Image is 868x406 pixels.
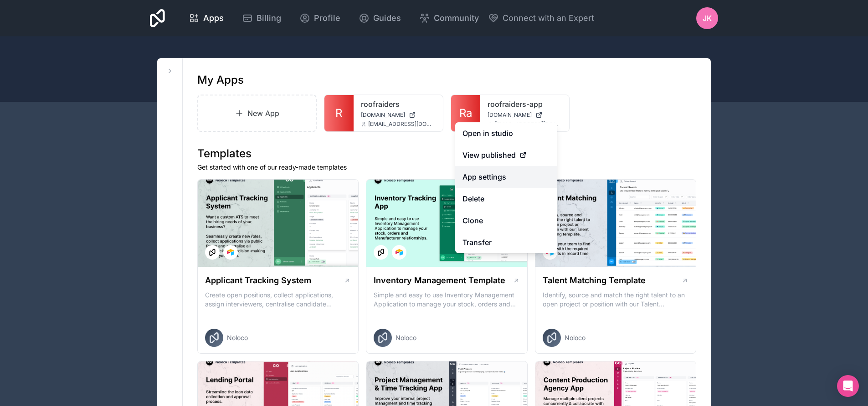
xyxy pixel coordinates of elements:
[292,8,348,28] a: Profile
[495,120,562,128] span: [EMAIL_ADDRESS][DOMAIN_NAME]
[395,333,416,342] span: Noloco
[373,12,401,25] span: Guides
[703,13,712,24] span: JK
[335,106,342,120] span: R
[488,111,562,119] a: [DOMAIN_NAME]
[205,291,351,309] p: Create open positions, collect applications, assign interviewers, centralise candidate feedback a...
[374,274,505,287] h1: Inventory Management Template
[227,249,234,256] img: Airtable Logo
[314,12,340,25] span: Profile
[324,95,354,131] a: R
[543,274,646,287] h1: Talent Matching Template
[361,99,436,110] a: roofraiders
[368,120,436,128] span: [EMAIL_ADDRESS][DOMAIN_NAME]
[197,95,317,132] a: New App
[412,8,486,28] a: Community
[503,12,594,25] span: Connect with an Expert
[197,163,696,172] p: Get started with one of our ready-made templates
[374,291,519,309] p: Simple and easy to use Inventory Management Application to manage your stock, orders and Manufact...
[455,231,557,253] a: Transfer
[361,111,436,119] a: [DOMAIN_NAME]
[459,106,472,120] span: Ra
[361,111,405,119] span: [DOMAIN_NAME]
[181,8,231,28] a: Apps
[451,95,480,131] a: Ra
[227,333,248,342] span: Noloco
[455,210,557,231] a: Clone
[462,150,516,160] span: View published
[488,12,594,25] button: Connect with an Expert
[455,144,557,166] a: View published
[257,12,281,25] span: Billing
[235,8,288,28] a: Billing
[203,12,224,25] span: Apps
[351,8,408,28] a: Guides
[197,73,244,87] h1: My Apps
[455,166,557,188] a: App settings
[488,111,532,119] span: [DOMAIN_NAME]
[455,122,557,144] a: Open in studio
[488,99,562,110] a: roofraiders-app
[455,188,557,210] button: Delete
[434,12,479,25] span: Community
[205,274,311,287] h1: Applicant Tracking System
[565,333,586,342] span: Noloco
[837,375,859,397] div: Open Intercom Messenger
[543,291,688,309] p: Identify, source and match the right talent to an open project or position with our Talent Matchi...
[395,249,403,256] img: Airtable Logo
[197,146,696,161] h1: Templates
